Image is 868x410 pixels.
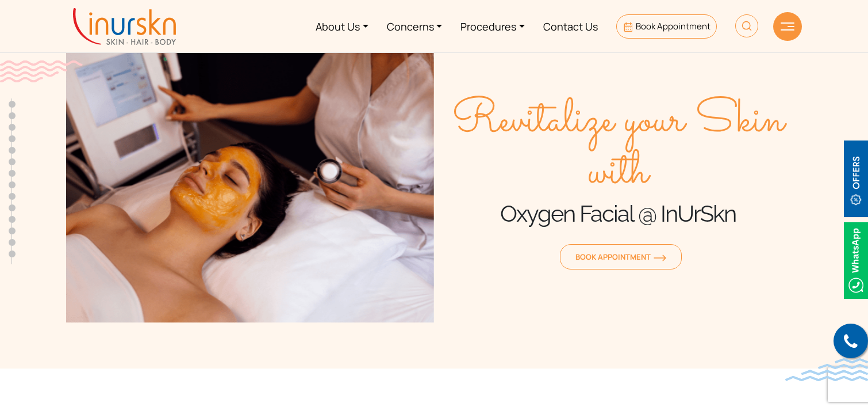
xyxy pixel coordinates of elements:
[534,5,607,48] a: Contact Us
[73,8,176,45] img: inurskn-logo
[785,358,868,381] img: bluewave
[451,5,534,48] a: Procedures
[654,255,666,261] img: orange-arrow
[434,96,802,199] span: Revitalize your Skin with
[781,22,794,31] img: hamLine.svg
[844,253,868,266] a: Whatsappicon
[306,5,378,48] a: About Us
[735,14,758,37] img: HeaderSearch
[378,5,452,48] a: Concerns
[844,141,868,217] img: offerBt
[575,252,666,262] span: Book Appointment
[560,244,682,269] a: Book Appointmentorange-arrow
[434,199,802,228] h1: Oxygen Facial @ InUrSkn
[616,14,717,39] a: Book Appointment
[636,20,710,32] span: Book Appointment
[844,222,868,299] img: Whatsappicon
